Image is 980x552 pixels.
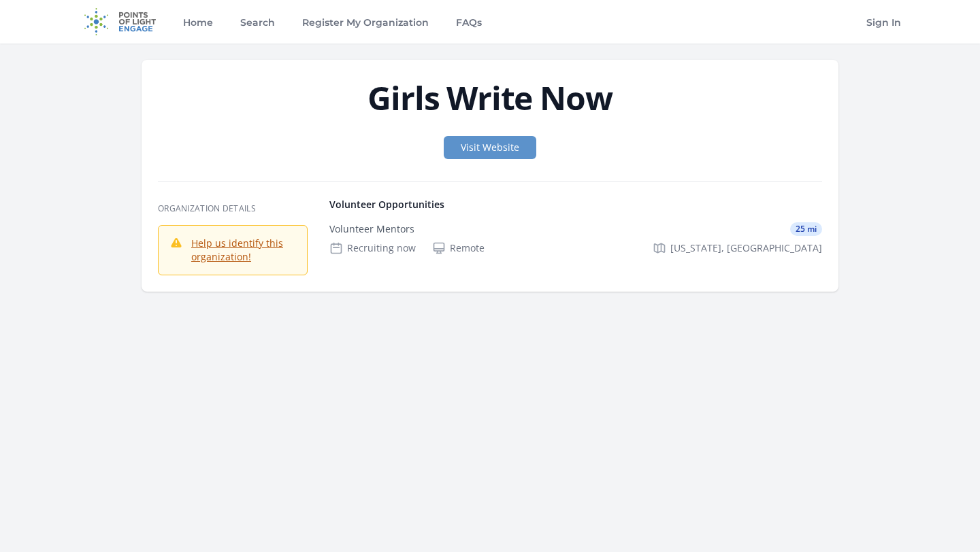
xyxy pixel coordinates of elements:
[158,203,308,214] h3: Organization Details
[329,241,416,255] div: Recruiting now
[191,237,283,263] a: Help us identify this organization!
[444,136,536,159] a: Visit Website
[158,82,822,114] h1: Girls Write Now
[432,241,485,255] div: Remote
[329,222,414,236] div: Volunteer Mentors
[329,198,822,211] h4: Volunteer Opportunities
[790,222,822,236] span: 25 mi
[670,241,822,255] span: [US_STATE], [GEOGRAPHIC_DATA]
[324,211,828,266] a: Volunteer Mentors 25 mi Recruiting now Remote [US_STATE], [GEOGRAPHIC_DATA]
